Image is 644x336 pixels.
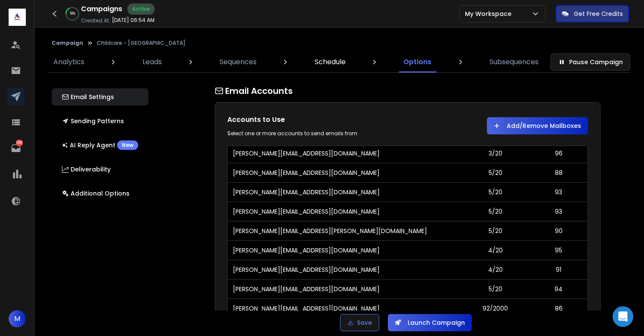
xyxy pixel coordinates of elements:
[461,240,530,260] td: 4/20
[403,57,431,67] p: Options
[551,53,630,71] button: Pause Campaign
[53,57,84,67] p: Analytics
[529,240,588,260] td: 95
[81,17,110,24] p: Created At:
[461,163,530,182] td: 5/20
[233,265,380,274] p: [PERSON_NAME][EMAIL_ADDRESS][DOMAIN_NAME]
[233,304,380,313] p: [PERSON_NAME][EMAIL_ADDRESS][DOMAIN_NAME]
[62,140,138,150] p: AI Reply Agent
[7,140,25,157] a: 199
[461,279,530,299] td: 5/20
[62,93,114,101] p: Email Settings
[310,52,351,72] a: Schedule
[62,117,124,125] p: Sending Patterns
[233,246,380,255] p: [PERSON_NAME][EMAIL_ADDRESS][DOMAIN_NAME]
[70,11,75,16] p: 18 %
[52,88,149,106] button: Email Settings
[461,202,530,221] td: 5/20
[461,260,530,279] td: 4/20
[227,115,399,125] h1: Accounts to Use
[315,57,346,67] p: Schedule
[81,4,122,14] h1: Campaigns
[214,52,262,72] a: Sequences
[388,314,472,331] button: Launch Campaign
[112,17,155,24] p: [DATE] 06:54 AM
[233,188,380,196] p: [PERSON_NAME][EMAIL_ADDRESS][DOMAIN_NAME]
[574,9,623,18] p: Get Free Credits
[465,9,515,18] p: My Workspace
[461,182,530,202] td: 5/20
[529,143,588,163] td: 96
[529,279,588,299] td: 94
[215,85,601,97] h1: Email Accounts
[9,310,26,327] button: M
[48,52,90,72] a: Analytics
[233,227,427,235] p: [PERSON_NAME][EMAIL_ADDRESS][PERSON_NAME][DOMAIN_NAME]
[52,112,149,130] button: Sending Patterns
[127,3,155,15] div: Active
[227,130,399,137] div: Select one or more accounts to send emails from
[117,140,138,150] div: New
[398,52,437,72] a: Options
[62,189,130,198] p: Additional Options
[233,285,380,293] p: [PERSON_NAME][EMAIL_ADDRESS][DOMAIN_NAME]
[220,57,257,67] p: Sequences
[487,117,588,134] button: Add/Remove Mailboxes
[461,299,530,318] td: 92/2000
[529,182,588,202] td: 93
[529,163,588,182] td: 88
[52,40,83,47] button: Campaign
[461,221,530,240] td: 5/20
[9,9,26,26] img: logo
[142,57,162,67] p: Leads
[233,168,380,177] p: [PERSON_NAME][EMAIL_ADDRESS][DOMAIN_NAME]
[461,143,530,163] td: 3/20
[529,221,588,240] td: 90
[137,52,167,72] a: Leads
[52,185,149,202] button: Additional Options
[340,314,379,331] button: Save
[529,260,588,279] td: 91
[233,149,380,158] p: [PERSON_NAME][EMAIL_ADDRESS][DOMAIN_NAME]
[484,52,544,72] a: Subsequences
[97,40,186,47] p: Childcare - [GEOGRAPHIC_DATA]
[52,161,149,178] button: Deliverability
[489,57,539,67] p: Subsequences
[16,140,23,146] p: 199
[62,165,111,174] p: Deliverability
[529,202,588,221] td: 93
[556,5,629,22] button: Get Free Credits
[52,137,149,154] button: AI Reply AgentNew
[233,207,380,216] p: [PERSON_NAME][EMAIL_ADDRESS][DOMAIN_NAME]
[529,299,588,318] td: 86
[613,306,633,327] div: Open Intercom Messenger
